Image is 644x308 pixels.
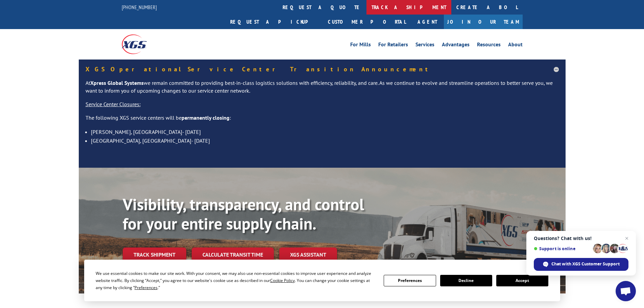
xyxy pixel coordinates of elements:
h5: XGS Operational Service Center Transition Announcement [86,66,559,72]
span: Chat with XGS Customer Support [534,258,628,271]
strong: Xpress Global Systems [90,79,144,86]
a: Agent [411,15,444,29]
p: At we remain committed to providing best-in-class logistics solutions with efficiency, reliabilit... [86,79,559,101]
a: Advantages [442,42,470,49]
a: For Retailers [378,42,408,49]
a: Resources [477,42,501,49]
a: Customer Portal [323,15,411,29]
span: Support is online [534,246,591,251]
button: Accept [496,275,548,286]
span: Questions? Chat with us! [534,236,628,241]
a: About [508,42,523,49]
p: The following XGS service centers will be : [86,114,559,127]
a: Calculate transit time [192,247,274,262]
a: Join Our Team [444,15,523,29]
li: [PERSON_NAME], [GEOGRAPHIC_DATA]- [DATE] [91,127,559,136]
span: Chat with XGS Customer Support [551,261,620,267]
a: Open chat [616,281,636,301]
div: We use essential cookies to make our site work. With your consent, we may also use non-essential ... [96,270,376,291]
b: Visibility, transparency, and control for your entire supply chain. [123,194,364,234]
button: Decline [440,275,492,286]
a: Services [415,42,434,49]
button: Preferences [384,275,436,286]
a: XGS ASSISTANT [279,247,337,262]
a: Track shipment [123,247,186,262]
strong: permanently closing [182,114,230,121]
li: [GEOGRAPHIC_DATA], [GEOGRAPHIC_DATA]- [DATE] [91,136,559,145]
a: For Mills [350,42,371,49]
u: Service Center Closures: [86,101,141,108]
a: [PHONE_NUMBER] [122,4,157,10]
a: Request a pickup [225,15,323,29]
span: Cookie Policy [270,278,295,283]
div: Cookie Consent Prompt [84,260,560,301]
span: Preferences [135,285,158,290]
